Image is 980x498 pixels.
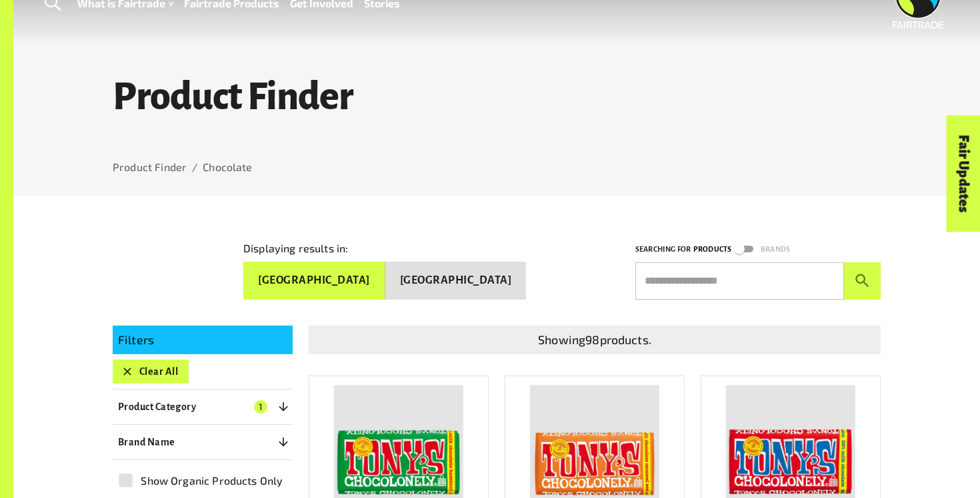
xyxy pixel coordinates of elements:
[113,159,881,175] nav: breadcrumb
[693,243,731,256] p: Products
[635,243,691,256] p: Searching for
[761,243,790,256] p: Brands
[203,160,252,173] a: Chocolate
[192,159,197,175] li: /
[254,400,267,413] span: 1
[113,360,189,383] button: Clear All
[243,240,348,256] p: Displaying results in:
[141,473,283,489] span: Show Organic Products Only
[314,331,875,349] p: Showing 98 products.
[113,395,293,419] button: Product Category
[385,262,527,300] button: [GEOGRAPHIC_DATA]
[118,399,196,415] p: Product Category
[118,434,175,450] p: Brand Name
[113,76,881,117] h1: Product Finder
[118,331,287,349] p: Filters
[113,430,293,454] button: Brand Name
[113,160,187,173] a: Product Finder
[243,262,385,300] button: [GEOGRAPHIC_DATA]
